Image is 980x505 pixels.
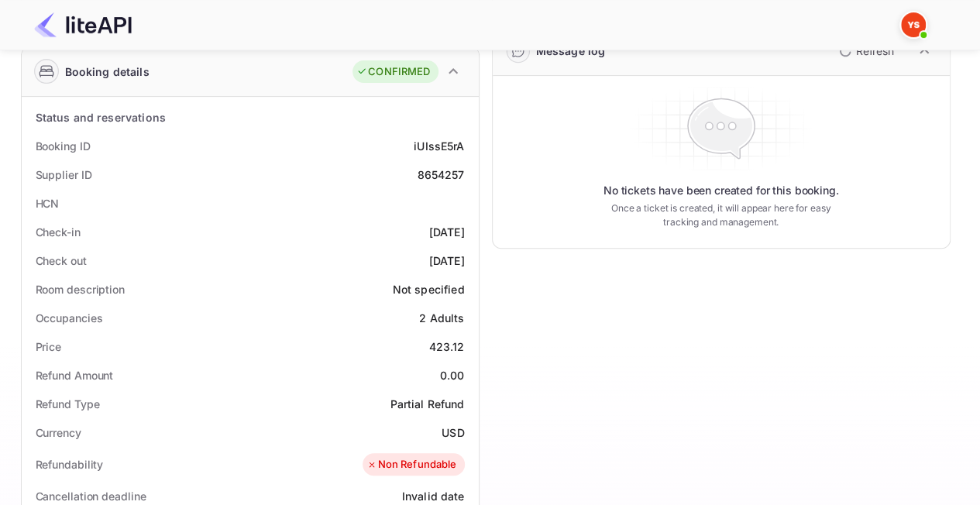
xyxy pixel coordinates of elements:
[36,281,125,297] div: Room description
[36,252,87,269] div: Check out
[34,12,132,37] img: LiteAPI Logo
[36,310,103,326] div: Occupancies
[402,488,465,504] div: Invalid date
[442,424,464,441] div: USD
[390,396,464,412] div: Partial Refund
[429,338,465,355] div: 423.12
[36,424,81,441] div: Currency
[366,457,456,472] div: Non Refundable
[901,12,926,37] img: Yandex Support
[36,138,91,154] div: Booking ID
[36,456,104,472] div: Refundability
[356,64,430,80] div: CONFIRMED
[36,396,100,412] div: Refund Type
[429,252,465,269] div: [DATE]
[440,367,465,383] div: 0.00
[36,338,62,355] div: Price
[36,224,81,240] div: Check-in
[429,224,465,240] div: [DATE]
[36,367,114,383] div: Refund Amount
[417,167,464,183] div: 8654257
[393,281,465,297] div: Not specified
[536,43,606,59] div: Message log
[414,138,464,154] div: iUIssE5rA
[36,109,166,125] div: Status and reservations
[36,195,60,211] div: HCN
[603,183,839,198] p: No tickets have been created for this booking.
[856,43,894,59] p: Refresh
[36,167,92,183] div: Supplier ID
[36,488,146,504] div: Cancellation deadline
[65,64,150,80] div: Booking details
[830,39,900,64] button: Refresh
[599,201,844,229] p: Once a ticket is created, it will appear here for easy tracking and management.
[419,310,464,326] div: 2 Adults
